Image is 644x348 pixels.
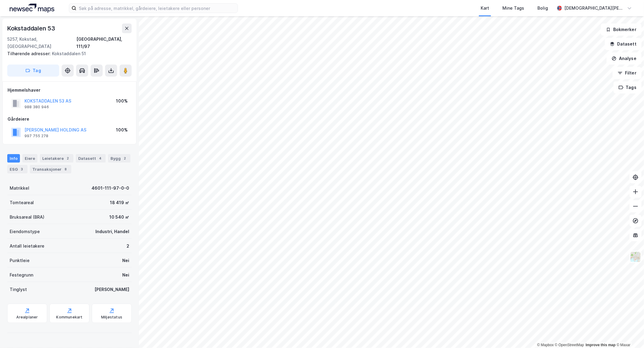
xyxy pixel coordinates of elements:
[110,199,129,206] div: 18 419 ㎡
[108,154,130,163] div: Bygg
[8,115,131,123] div: Gårdeiere
[10,286,27,293] div: Tinglyst
[22,154,37,163] div: Eiere
[7,165,27,173] div: ESG
[116,126,128,134] div: 100%
[614,81,642,93] button: Tags
[24,105,49,109] div: 988 380 946
[7,36,76,50] div: 5257, Kokstad, [GEOGRAPHIC_DATA]
[10,242,44,250] div: Antall leietakere
[91,185,129,192] div: 4601-111-97-0-0
[122,155,128,161] div: 2
[24,134,48,138] div: 997 755 278
[56,315,82,320] div: Kommunekart
[502,5,524,12] div: Mine Tags
[601,24,642,36] button: Bokmerker
[109,214,129,221] div: 10 540 ㎡
[16,315,38,320] div: Arealplaner
[40,154,73,163] div: Leietakere
[63,166,69,172] div: 8
[76,36,132,50] div: [GEOGRAPHIC_DATA], 111/97
[8,87,131,94] div: Hjemmelshaver
[97,155,103,161] div: 4
[10,271,33,279] div: Festegrunn
[101,315,122,320] div: Miljøstatus
[564,5,625,12] div: [DEMOGRAPHIC_DATA][PERSON_NAME]
[19,166,25,172] div: 3
[7,24,56,33] div: Kokstaddalen 53
[7,50,127,57] div: Kokstaddalen 51
[95,286,129,293] div: [PERSON_NAME]
[127,242,129,250] div: 2
[481,5,489,12] div: Kart
[76,154,106,163] div: Datasett
[7,51,52,56] span: Tilhørende adresser:
[95,228,129,235] div: Industri, Handel
[10,199,34,206] div: Tomteareal
[605,38,642,50] button: Datasett
[116,97,128,105] div: 100%
[614,319,644,348] div: Kontrollprogram for chat
[630,251,641,263] img: Z
[122,257,129,264] div: Nei
[7,65,59,77] button: Tag
[65,155,71,161] div: 2
[555,343,584,347] a: OpenStreetMap
[537,5,548,12] div: Bolig
[76,4,238,13] input: Søk på adresse, matrikkel, gårdeiere, leietakere eller personer
[537,343,554,347] a: Mapbox
[614,319,644,348] iframe: Chat Widget
[10,4,54,13] img: logo.a4113a55bc3d86da70a041830d287a7e.svg
[613,67,642,79] button: Filter
[10,257,30,264] div: Punktleie
[607,52,642,65] button: Analyse
[7,154,20,163] div: Info
[122,271,129,279] div: Nei
[10,185,29,192] div: Matrikkel
[10,228,40,235] div: Eiendomstype
[30,165,71,173] div: Transaksjoner
[10,214,44,221] div: Bruksareal (BRA)
[586,343,616,347] a: Improve this map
